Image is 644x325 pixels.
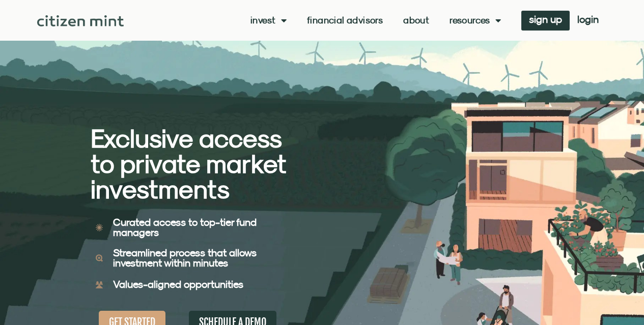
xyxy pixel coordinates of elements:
b: Curated access to top-tier fund managers [113,216,257,238]
a: Financial Advisors [307,15,383,25]
nav: Menu [250,15,501,25]
a: sign up [521,11,570,31]
b: Streamlined process that allows investment within minutes [113,247,257,269]
b: Values-aligned opportunities [113,278,243,290]
span: login [577,16,599,23]
a: login [570,11,606,31]
img: Citizen Mint [37,15,124,26]
a: About [403,15,429,25]
a: Invest [250,15,287,25]
span: sign up [529,16,562,23]
h2: Exclusive access to private market investments [91,126,287,202]
a: Resources [450,15,501,25]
